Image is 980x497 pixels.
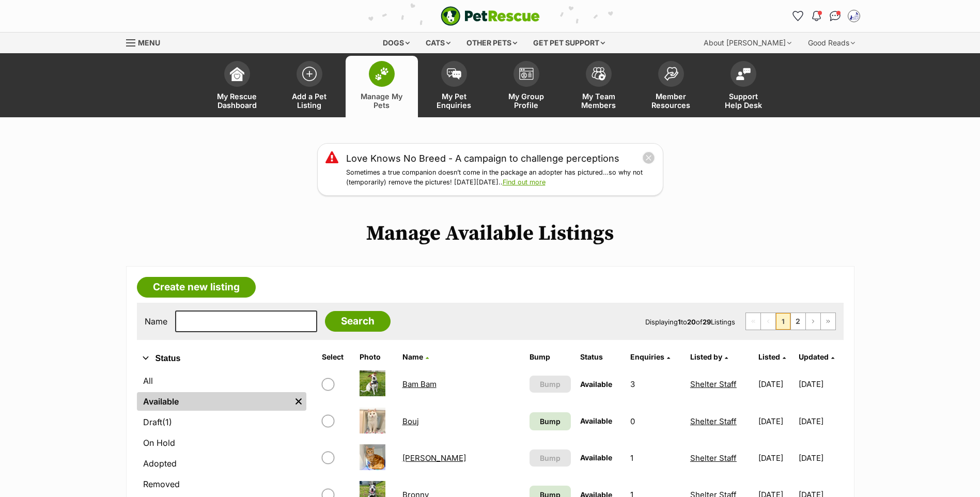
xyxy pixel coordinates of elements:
[630,352,664,361] span: translation missing: en.admin.listings.index.attributes.enquiries
[678,318,681,326] strong: 1
[827,8,844,24] a: Conversations
[563,56,635,117] a: My Team Members
[592,67,606,81] img: team-members-icon-5396bd8760b3fe7c0b43da4ab00e1e3bb1a5d9ba89233759b79545d2d3fc5d0d.svg
[526,33,612,53] div: Get pet support
[418,33,458,53] div: Cats
[519,68,534,80] img: group-profile-icon-3fa3cf56718a62981997c0bc7e787c4b2cf8bcc04b72c1350f741eb67cf2f40e.svg
[137,392,291,411] a: Available
[745,313,836,330] nav: Pagination
[575,92,622,110] span: My Team Members
[441,6,540,26] img: logo-e224e6f780fb5917bec1dbf3a21bbac754714ae5b6737aabdf751b685950b380.svg
[830,11,841,21] img: chat-41dd97257d64d25036548639549fe6c8038ab92f7586957e7f3b1b290dea8141.svg
[645,318,735,326] span: Displaying to of Listings
[690,453,737,463] a: Shelter Staff
[630,352,670,361] a: Enquiries
[137,352,306,365] button: Status
[791,313,805,330] a: Page 2
[318,349,354,365] th: Select
[346,168,655,188] p: Sometimes a true companion doesn’t come in the package an adopter has pictured…so why not (tempor...
[758,352,786,361] a: Listed
[664,67,678,81] img: member-resources-icon-8e73f808a243e03378d46382f2149f9095a855e16c252ad45f914b54edf8863c.svg
[138,38,160,47] span: Menu
[790,8,806,24] a: Favourites
[642,151,655,164] button: close
[635,56,707,117] a: Member Resources
[736,68,751,80] img: help-desk-icon-fdf02630f3aa405de69fd3d07c3f3aa587a6932b1a1747fa1d2bba05be0121f9.svg
[801,33,862,53] div: Good Reads
[648,92,694,110] span: Member Resources
[530,376,570,393] button: Bump
[325,311,391,332] input: Search
[376,33,417,53] div: Dogs
[137,277,256,298] a: Create new listing
[346,151,619,165] a: Love Knows No Breed - A campaign to challenge perceptions
[761,313,775,330] span: Previous page
[799,440,842,476] td: [DATE]
[525,349,574,365] th: Bump
[808,8,825,24] button: Notifications
[799,366,842,402] td: [DATE]
[799,352,829,361] span: Updated
[776,313,790,330] span: Page 1
[687,318,696,326] strong: 20
[626,403,685,439] td: 0
[137,475,306,493] a: Removed
[720,92,767,110] span: Support Help Desk
[812,11,820,21] img: notifications-46538b983faf8c2785f20acdc204bb7945ddae34d4c08c2a6579f10ce5e182be.svg
[690,352,728,361] a: Listed by
[273,56,346,117] a: Add a Pet Listing
[137,371,306,390] a: All
[849,11,859,21] img: Shelter Staff profile pic
[530,449,570,467] button: Bump
[540,379,561,390] span: Bump
[145,317,167,326] label: Name
[754,403,798,439] td: [DATE]
[431,92,477,110] span: My Pet Enquiries
[137,433,306,452] a: On Hold
[418,56,490,117] a: My Pet Enquiries
[540,453,561,463] span: Bump
[540,416,561,427] span: Bump
[126,33,167,51] a: Menu
[626,440,685,476] td: 1
[754,366,798,402] td: [DATE]
[580,380,612,389] span: Available
[690,352,722,361] span: Listed by
[402,416,419,426] a: Bouj
[580,416,612,425] span: Available
[291,392,306,411] a: Remove filter
[230,67,244,81] img: dashboard-icon-eb2f2d2d3e046f16d808141f083e7271f6b2e854fb5c12c21221c1fb7104beca.svg
[846,8,862,24] button: My account
[302,67,317,81] img: add-pet-listing-icon-0afa8454b4691262ce3f59096e99ab1cd57d4a30225e0717b998d2c9b9846f56.svg
[806,313,820,330] a: Next page
[490,56,563,117] a: My Group Profile
[459,33,524,53] div: Other pets
[503,178,546,186] a: Find out more
[286,92,333,110] span: Add a Pet Listing
[346,56,418,117] a: Manage My Pets
[162,416,172,428] span: (1)
[754,440,798,476] td: [DATE]
[402,379,437,389] a: Bam Bam
[746,313,760,330] span: First page
[799,352,834,361] a: Updated
[626,366,685,402] td: 3
[707,56,780,117] a: Support Help Desk
[799,403,842,439] td: [DATE]
[696,33,799,53] div: About [PERSON_NAME]
[690,416,737,426] a: Shelter Staff
[402,352,423,361] span: Name
[201,56,273,117] a: My Rescue Dashboard
[580,453,612,462] span: Available
[758,352,780,361] span: Listed
[441,6,540,26] a: PetRescue
[137,413,306,431] a: Draft
[214,92,260,110] span: My Rescue Dashboard
[447,68,461,80] img: pet-enquiries-icon-7e3ad2cf08bfb03b45e93fb7055b45f3efa6380592205ae92323e6603595dc1f.svg
[402,453,466,463] a: [PERSON_NAME]
[703,318,711,326] strong: 29
[821,313,835,330] a: Last page
[375,67,389,81] img: manage-my-pets-icon-02211641906a0b7f246fdf0571729dbe1e7629f14944591b6c1af311fb30b64b.svg
[503,92,550,110] span: My Group Profile
[690,379,737,389] a: Shelter Staff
